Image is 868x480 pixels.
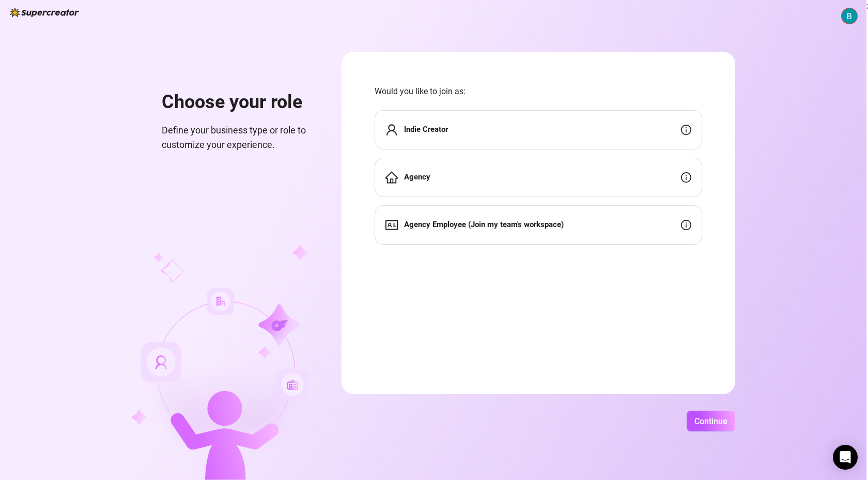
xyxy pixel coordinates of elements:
h1: Choose your role [162,91,317,114]
span: Would you like to join as: [375,85,702,98]
div: Open Intercom Messenger [833,445,858,470]
span: home [385,171,398,184]
span: info-circle [681,172,691,183]
img: logo [10,8,79,17]
span: idcard [385,219,398,231]
img: ACg8ocIMw2aiJ60N5WetZFnmqToMqETg4TlPNaA8jz3llLTL0On_0Q=s96-c [842,8,857,24]
strong: Agency Employee (Join my team's workspace) [404,220,564,229]
span: info-circle [681,220,691,230]
span: user [385,124,398,136]
strong: Indie Creator [404,125,448,134]
strong: Agency [404,172,430,182]
span: Continue [694,416,727,426]
span: info-circle [681,125,691,135]
button: Continue [687,411,735,431]
span: Define your business type or role to customize your experience. [162,123,317,153]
